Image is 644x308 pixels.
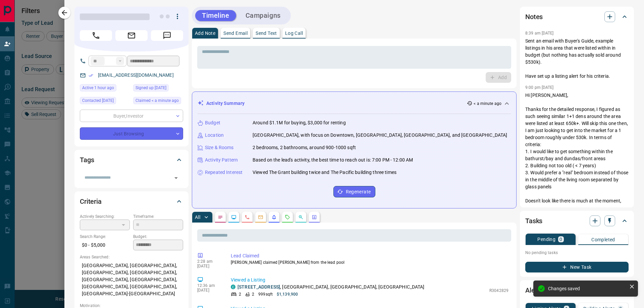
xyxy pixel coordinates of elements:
[80,196,102,207] h2: Criteria
[253,144,356,151] p: 2 bedrooms, 2 bathrooms, around 900-1000 sqft
[537,237,555,242] p: Pending
[133,213,183,220] p: Timeframe:
[525,215,542,226] h2: Tasks
[82,84,114,91] span: Active 1 hour ago
[205,157,238,164] p: Activity Pattern
[218,214,223,220] svg: Notes
[239,10,287,21] button: Campaigns
[80,213,130,220] p: Actively Searching:
[559,237,562,242] p: 0
[231,214,236,220] svg: Lead Browsing Activity
[253,169,396,176] p: Viewed The Grant building twice and The Pacific building three times
[195,10,236,21] button: Timeline
[271,214,277,220] svg: Listing Alerts
[195,31,215,36] p: Add Note
[525,282,629,298] div: Alerts
[80,260,183,299] p: [GEOGRAPHIC_DATA], [GEOGRAPHIC_DATA], [GEOGRAPHIC_DATA], [GEOGRAPHIC_DATA], [GEOGRAPHIC_DATA], [G...
[80,84,130,94] div: Tue Sep 16 2025
[80,193,183,209] div: Criteria
[133,234,183,240] p: Budget:
[197,288,221,293] p: [DATE]
[312,214,317,220] svg: Agent Actions
[205,144,234,151] p: Size & Rooms
[206,100,245,107] p: Activity Summary
[205,119,220,126] p: Budget
[285,31,303,36] p: Log Call
[136,97,179,104] span: Claimed < a minute ago
[253,119,346,126] p: Around $1.1M for buying, $3,000 for renting
[258,291,273,297] p: 999 sqft
[80,152,183,168] div: Tags
[548,286,627,291] div: Changes saved
[82,97,114,104] span: Contacted [DATE]
[80,127,183,140] div: Just Browsing
[197,264,221,268] p: [DATE]
[252,291,254,297] p: 2
[115,30,148,41] span: Email
[525,213,629,229] div: Tasks
[80,110,183,122] div: Buyer , Investor
[258,214,263,220] svg: Emails
[245,214,250,220] svg: Calls
[195,215,200,220] p: All
[80,155,94,165] h2: Tags
[80,30,112,41] span: Call
[223,31,248,36] p: Send Email
[298,214,304,220] svg: Opportunities
[151,30,183,41] span: Message
[591,237,615,242] p: Completed
[231,252,508,259] p: Lead Claimed
[198,97,511,110] div: Activity Summary< a minute ago
[253,132,507,139] p: [GEOGRAPHIC_DATA], with focus on Downtown, [GEOGRAPHIC_DATA], [GEOGRAPHIC_DATA], and [GEOGRAPHIC_...
[133,97,183,106] div: Tue Sep 16 2025
[205,132,224,139] p: Location
[285,214,290,220] svg: Requests
[525,85,554,90] p: 9:00 pm [DATE]
[277,291,298,297] p: $1,139,900
[525,11,543,22] h2: Notes
[256,31,277,36] p: Send Text
[231,259,508,265] p: [PERSON_NAME] claimed [PERSON_NAME] from the lead pool
[171,173,181,183] button: Open
[89,73,93,78] svg: Email Verified
[80,234,130,240] p: Search Range:
[489,288,508,294] p: R3042829
[98,72,174,78] a: [EMAIL_ADDRESS][DOMAIN_NAME]
[253,157,413,164] p: Based on the lead's activity, the best time to reach out is: 7:00 PM - 12:00 AM
[237,284,425,291] p: , [GEOGRAPHIC_DATA], [GEOGRAPHIC_DATA], [GEOGRAPHIC_DATA]
[197,259,221,264] p: 2:28 am
[525,9,629,25] div: Notes
[80,254,183,260] p: Areas Searched:
[80,97,130,106] div: Fri May 12 2023
[525,31,554,36] p: 8:39 am [DATE]
[525,262,629,272] button: New Task
[231,276,508,284] p: Viewed a Listing
[205,169,243,176] p: Repeated Interest
[80,240,130,251] p: $0 - $5,000
[474,101,501,107] p: < a minute ago
[136,84,166,91] span: Signed up [DATE]
[231,285,235,289] div: condos.ca
[525,285,543,296] h2: Alerts
[197,283,221,288] p: 12:36 am
[239,291,241,297] p: 2
[133,84,183,94] div: Mon Mar 18 2019
[333,186,375,197] button: Regenerate
[237,284,280,290] a: [STREET_ADDRESS]
[525,92,629,247] p: Hi [PERSON_NAME], Thanks for the detailed response, I figured as such seeing similar 1+1 dens aro...
[525,38,629,80] p: Sent an email with Buyer's Guide, example listings in his area that were listed within in budget ...
[525,248,629,258] p: No pending tasks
